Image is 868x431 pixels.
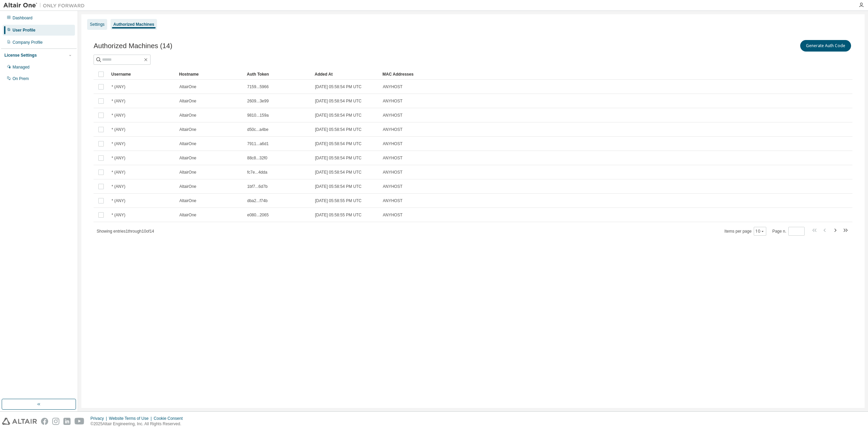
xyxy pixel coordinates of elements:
img: instagram.svg [52,418,59,425]
span: [DATE] 05:58:54 PM UTC [315,141,361,146]
span: dba2...f74b [247,198,268,203]
span: 7159...5966 [247,84,269,90]
div: Hostname [179,69,241,80]
p: © 2025 Altair Engineering, Inc. All Rights Reserved. [91,421,187,427]
span: ANYHOST [383,212,402,218]
span: * (ANY) [112,141,125,146]
span: [DATE] 05:58:54 PM UTC [315,184,361,189]
div: On Prem [13,76,29,81]
span: 2609...3e99 [247,98,269,104]
button: Generate Auth Code [800,40,851,52]
span: [DATE] 05:58:55 PM UTC [315,198,361,203]
div: Cookie Consent [154,416,186,421]
span: * (ANY) [112,113,125,118]
span: AltairOne [179,84,196,90]
span: * (ANY) [112,84,125,90]
div: Website Terms of Use [109,416,154,421]
span: 7911...a6d1 [247,141,269,146]
span: ANYHOST [383,155,402,161]
span: e080...2065 [247,212,269,218]
div: Settings [90,22,104,27]
div: Auth Token [247,69,309,80]
span: * (ANY) [112,98,125,104]
span: d50c...a4be [247,127,269,132]
div: Privacy [91,416,109,421]
div: Managed [13,64,29,70]
span: AltairOne [179,127,196,132]
span: 88c8...32f0 [247,155,267,161]
span: fc7e...4dda [247,170,267,175]
div: MAC Addresses [382,69,781,80]
span: ANYHOST [383,84,402,90]
span: [DATE] 05:58:54 PM UTC [315,98,361,104]
span: Showing entries 1 through 10 of 14 [97,229,154,234]
img: altair_logo.svg [2,418,37,425]
span: AltairOne [179,184,196,189]
span: * (ANY) [112,184,125,189]
span: ANYHOST [383,198,402,203]
div: Company Profile [13,40,43,45]
span: AltairOne [179,212,196,218]
span: ANYHOST [383,170,402,175]
div: Username [111,69,174,80]
span: AltairOne [179,113,196,118]
div: Dashboard [13,15,33,21]
span: ANYHOST [383,113,402,118]
span: ANYHOST [383,127,402,132]
div: License Settings [4,53,37,58]
span: [DATE] 05:58:55 PM UTC [315,212,361,218]
span: 1bf7...6d7b [247,184,268,189]
span: 9810...159a [247,113,269,118]
span: AltairOne [179,98,196,104]
img: Altair One [3,2,88,9]
span: * (ANY) [112,212,125,218]
span: [DATE] 05:58:54 PM UTC [315,170,361,175]
span: AltairOne [179,155,196,161]
button: 10 [755,229,765,234]
span: ANYHOST [383,141,402,146]
span: [DATE] 05:58:54 PM UTC [315,84,361,90]
div: User Profile [13,27,35,33]
span: Authorized Machines (14) [94,42,172,50]
div: Authorized Machines [113,22,154,27]
span: Page n. [772,227,805,236]
span: [DATE] 05:58:54 PM UTC [315,113,361,118]
span: AltairOne [179,170,196,175]
span: [DATE] 05:58:54 PM UTC [315,155,361,161]
img: linkedin.svg [63,418,71,425]
span: * (ANY) [112,155,125,161]
span: [DATE] 05:58:54 PM UTC [315,127,361,132]
span: * (ANY) [112,198,125,203]
img: facebook.svg [41,418,48,425]
span: Items per page [725,227,766,236]
img: youtube.svg [75,418,84,425]
span: * (ANY) [112,127,125,132]
span: ANYHOST [383,184,402,189]
span: * (ANY) [112,170,125,175]
span: AltairOne [179,198,196,203]
div: Added At [315,69,377,80]
span: AltairOne [179,141,196,146]
span: ANYHOST [383,98,402,104]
